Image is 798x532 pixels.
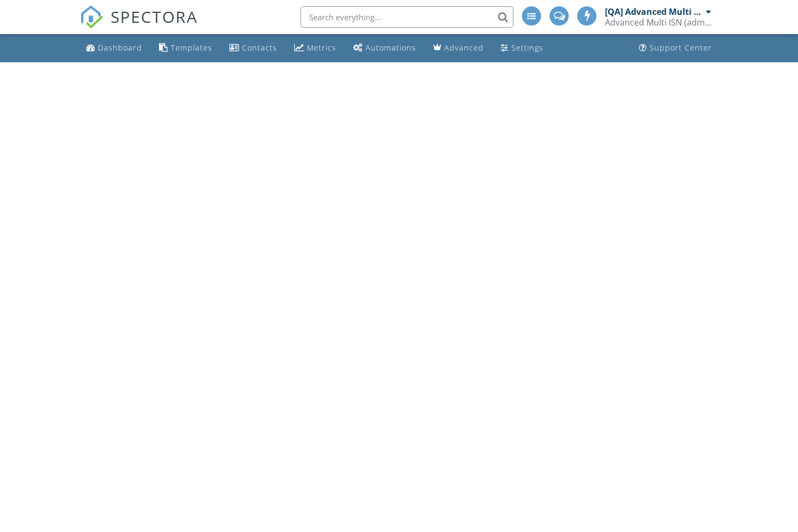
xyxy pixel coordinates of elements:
[80,14,198,37] a: SPECTORA
[82,38,146,58] a: Dashboard
[225,38,281,58] a: Contacts
[365,43,416,53] div: Automations
[290,38,340,58] a: Metrics
[349,38,420,58] a: Automations (Advanced)
[80,5,103,29] img: The Best Home Inspection Software - Spectora
[111,5,198,28] span: SPECTORA
[307,43,336,53] div: Metrics
[635,38,716,58] a: Support Center
[511,43,543,53] div: Settings
[242,43,277,53] div: Contacts
[301,6,513,28] input: Search everything...
[496,38,547,58] a: Settings
[155,38,217,58] a: Templates
[650,43,712,53] div: Support Center
[429,38,488,58] a: Advanced
[171,43,212,53] div: Templates
[605,17,711,28] div: Advanced Multi ISN (admin) Company
[98,43,142,53] div: Dashboard
[444,43,484,53] div: Advanced
[605,6,703,17] div: [QA] Advanced Multi ISN (admin)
